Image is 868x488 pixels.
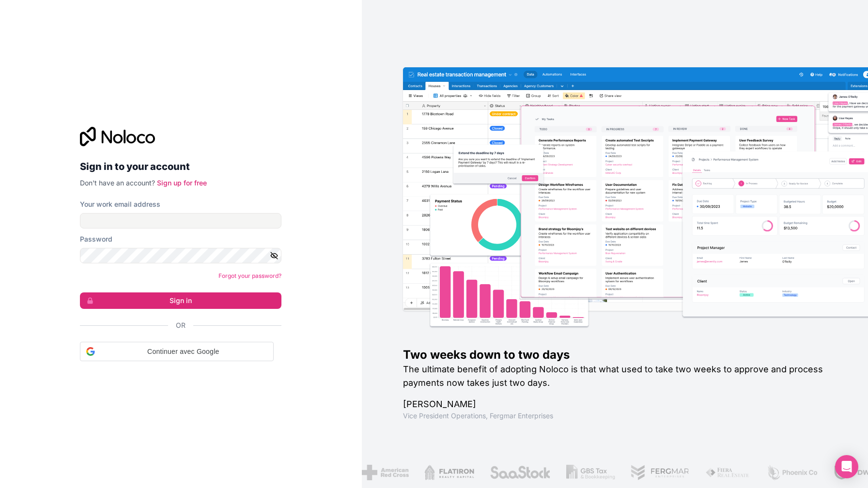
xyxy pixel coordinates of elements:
[218,272,281,279] a: Forgot your password?
[403,363,837,390] h2: The ultimate benefit of adopting Noloco is that what used to take two weeks to approve and proces...
[80,213,281,229] input: Email address
[80,199,160,209] label: Your work email address
[403,347,837,363] h1: Two weeks down to two days
[403,411,837,421] h1: Vice President Operations , Fergmar Enterprises
[766,465,819,480] img: /assets/phoenix-BREaitsQ.png
[631,465,690,480] img: /assets/fergmar-CudnrXN5.png
[705,465,751,480] img: /assets/fiera-fwj2N5v4.png
[424,465,475,480] img: /assets/flatiron-C8eUkumj.png
[403,397,837,411] h1: [PERSON_NAME]
[490,465,551,480] img: /assets/saastock-C6Zbiodz.png
[835,455,858,478] div: Open Intercom Messenger
[157,179,207,187] a: Sign up for free
[80,248,281,263] input: Password
[80,342,274,361] div: Continuer avec Google
[99,347,267,357] span: Continuer avec Google
[176,320,186,330] span: Or
[566,465,616,480] img: /assets/gbstax-C-GtDUiK.png
[80,179,155,187] span: Don't have an account?
[80,234,112,244] label: Password
[362,465,409,480] img: /assets/american-red-cross-BAupjrZR.png
[80,292,281,309] button: Sign in
[80,158,281,175] h2: Sign in to your account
